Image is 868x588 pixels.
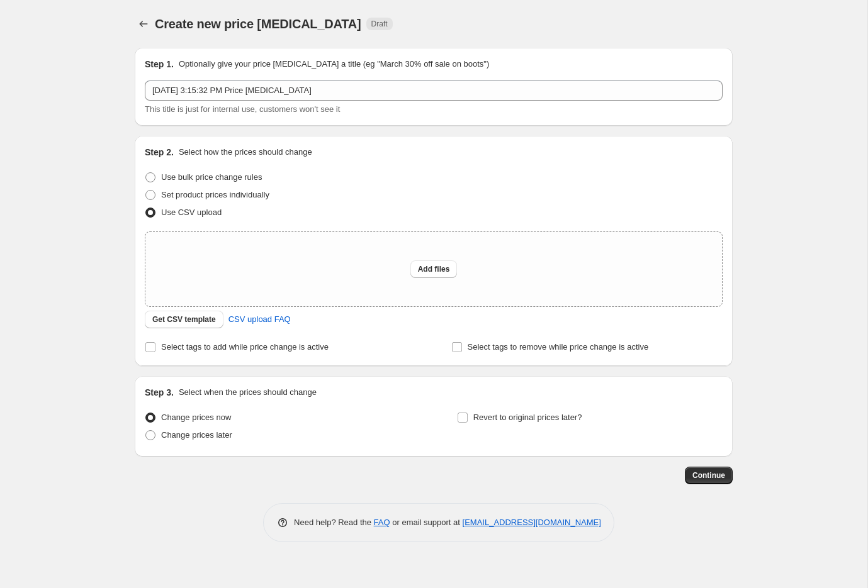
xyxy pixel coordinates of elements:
[145,104,340,114] span: This title is just for internal use, customers won't see it
[463,518,601,527] a: [EMAIL_ADDRESS][DOMAIN_NAME]
[228,313,291,326] span: CSV upload FAQ
[473,413,582,422] span: Revert to original prices later?
[145,146,174,158] h2: Step 2.
[161,190,269,199] span: Set product prices individually
[179,146,312,158] p: Select how the prices should change
[145,386,174,399] h2: Step 3.
[179,58,489,70] p: Optionally give your price [MEDICAL_DATA] a title (eg "March 30% off sale on boots")
[161,208,222,217] span: Use CSV upload
[152,314,216,325] span: Get CSV template
[692,470,725,480] span: Continue
[685,467,733,484] button: Continue
[161,413,231,422] span: Change prices now
[155,17,361,31] span: Create new price [MEDICAL_DATA]
[145,58,174,70] h2: Step 1.
[161,430,232,440] span: Change prices later
[161,172,262,182] span: Use bulk price change rules
[390,518,463,527] span: or email support at
[410,260,458,278] button: Add files
[221,309,298,330] a: CSV upload FAQ
[145,311,223,328] button: Get CSV template
[135,15,152,33] button: Price change jobs
[145,80,723,101] input: 30% off holiday sale
[161,342,329,352] span: Select tags to add while price change is active
[371,19,388,29] span: Draft
[294,518,374,527] span: Need help? Read the
[374,518,390,527] a: FAQ
[179,386,317,399] p: Select when the prices should change
[468,342,649,352] span: Select tags to remove while price change is active
[418,264,450,274] span: Add files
